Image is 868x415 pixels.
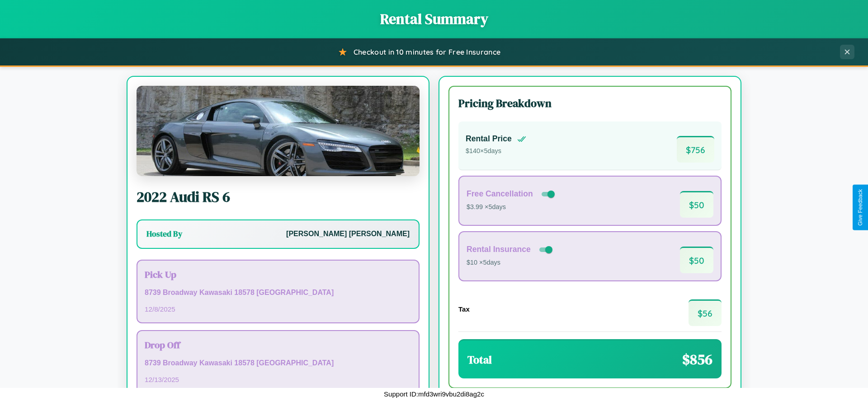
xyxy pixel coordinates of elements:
h4: Rental Insurance [467,245,531,254]
h3: Drop Off [145,338,411,351]
h2: 2022 Audi RS 6 [137,187,420,207]
p: $3.99 × 5 days [467,201,557,213]
h3: Hosted By [146,228,182,239]
h3: Total [467,352,492,367]
h4: Rental Price [466,134,512,144]
span: $ 856 [682,350,712,369]
h4: Free Cancellation [467,189,533,199]
span: $ 56 [689,299,722,326]
p: Support ID: mfd3wri9vbu2di8ag2c [384,388,484,400]
p: $10 × 5 days [467,257,554,269]
p: 12 / 13 / 2025 [145,373,411,386]
p: 8739 Broadway Kawasaki 18578 [GEOGRAPHIC_DATA] [145,286,411,299]
span: Checkout in 10 minutes for Free Insurance [354,47,500,56]
h1: Rental Summary [9,9,859,29]
p: 12 / 8 / 2025 [145,303,411,315]
span: $ 50 [680,191,713,218]
h4: Tax [458,305,470,313]
span: $ 50 [680,247,713,273]
div: Give Feedback [857,189,863,226]
p: $ 140 × 5 days [466,145,526,157]
h3: Pick Up [145,268,411,281]
p: [PERSON_NAME] [PERSON_NAME] [286,228,410,241]
h3: Pricing Breakdown [458,96,722,111]
img: Audi RS 6 [137,86,420,176]
span: $ 756 [677,136,714,163]
p: 8739 Broadway Kawasaki 18578 [GEOGRAPHIC_DATA] [145,357,411,370]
